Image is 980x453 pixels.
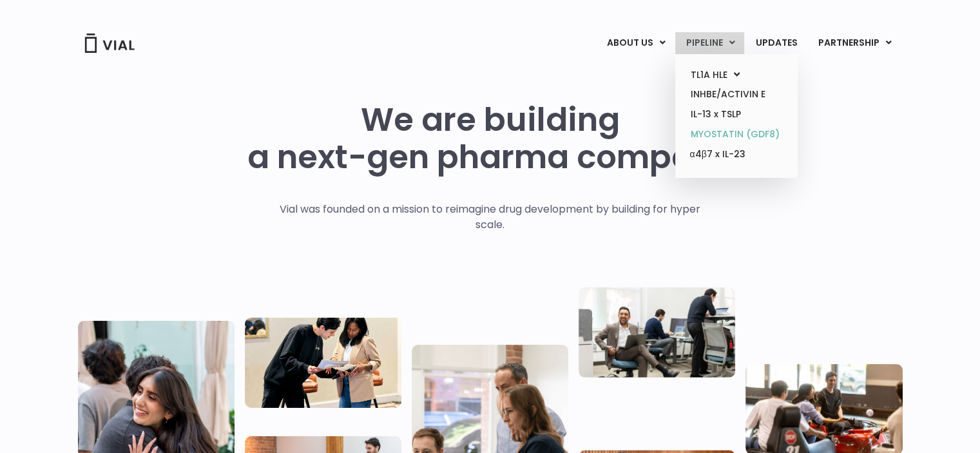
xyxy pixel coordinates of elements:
[680,84,793,104] a: INHBE/ACTIVIN E
[84,34,135,53] img: Vial Logo
[266,202,714,233] p: Vial was founded on a mission to reimagine drug development by building for hyper scale.
[579,287,735,377] img: Three people working in an office
[675,32,744,54] a: PIPELINEMenu Toggle
[680,104,793,124] a: IL-13 x TSLP
[680,144,793,165] a: α4β7 x IL-23
[745,32,807,54] a: UPDATES
[680,65,793,85] a: TL1A HLEMenu Toggle
[247,101,733,176] h1: We are building a next-gen pharma company
[807,32,901,54] a: PARTNERSHIPMenu Toggle
[245,317,401,407] img: Two people looking at a paper talking.
[680,124,793,144] a: MYOSTATIN (GDF8)
[596,32,675,54] a: ABOUT USMenu Toggle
